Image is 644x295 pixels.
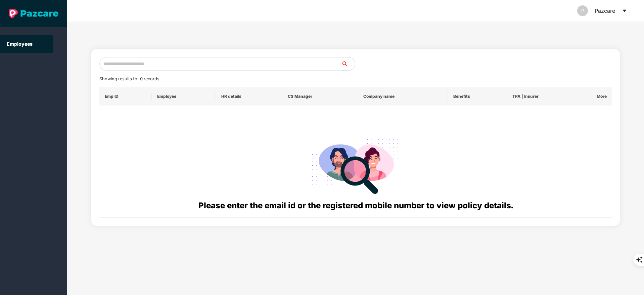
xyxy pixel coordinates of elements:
[341,61,355,67] span: search
[152,87,216,106] th: Employee
[307,131,404,199] img: svg+xml;base64,PHN2ZyB4bWxucz0iaHR0cDovL3d3dy53My5vcmcvMjAwMC9zdmciIHdpZHRoPSIyODgiIGhlaWdodD0iMj...
[99,87,152,106] th: Emp ID
[7,41,33,47] a: Employees
[448,87,507,106] th: Benefits
[99,76,160,81] span: Showing results for 0 records.
[586,87,612,106] th: More
[198,201,513,210] span: Please enter the email id or the registered mobile number to view policy details.
[341,57,355,71] button: search
[358,87,448,106] th: Company name
[622,8,627,13] span: caret-down
[507,87,586,106] th: TPA | Insurer
[216,87,282,106] th: HR details
[581,5,584,16] span: P
[282,87,358,106] th: CS Manager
